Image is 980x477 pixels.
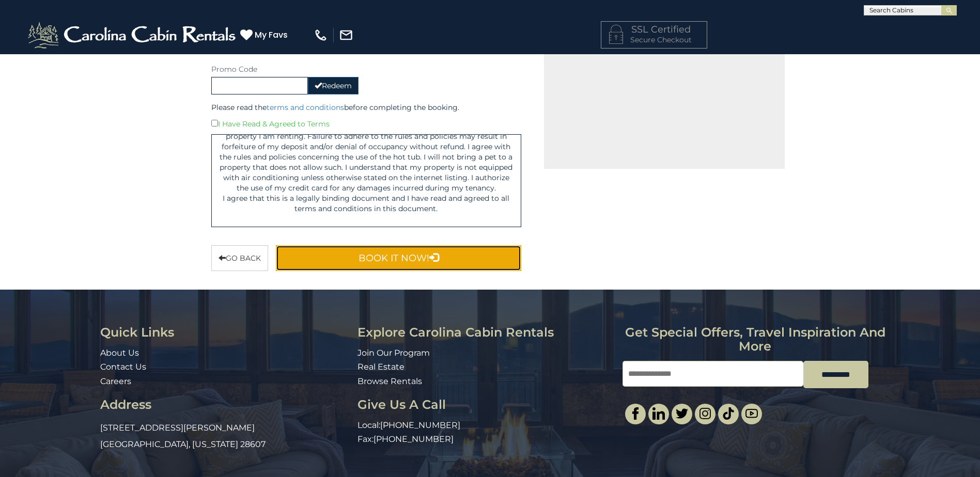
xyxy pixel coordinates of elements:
a: Join Our Program [357,348,430,358]
p: Local: [357,420,615,432]
p: Secure Checkout [609,35,699,45]
h3: Get special offers, travel inspiration and more [623,326,888,353]
h4: SSL Certified [609,25,699,35]
img: mail-regular-white.png [339,28,353,42]
span: My Favs [255,28,288,41]
img: twitter-single.svg [676,407,688,420]
p: Please read the before completing the booking. [211,102,522,113]
label: Promo Code [211,64,257,74]
a: Real Estate [357,362,405,372]
a: My Favs [240,28,290,42]
div: I Have Read & Agreed to Terms [211,118,522,129]
p: [STREET_ADDRESS][PERSON_NAME] [GEOGRAPHIC_DATA], [US_STATE] 28607 [100,420,350,453]
button: Redeem [308,77,359,94]
a: terms and conditions [267,103,344,112]
img: linkedin-single.svg [652,407,665,420]
button: Go back [211,245,268,271]
h3: Explore Carolina Cabin Rentals [357,326,615,339]
a: [PHONE_NUMBER] [374,434,454,444]
h3: Quick Links [100,326,350,339]
img: youtube-light.svg [745,407,758,420]
a: About Us [100,348,139,358]
a: Contact Us [100,362,146,372]
img: phone-regular-white.png [314,28,328,42]
p: Fax: [357,434,615,446]
h3: Address [100,398,350,411]
img: White-1-2.png [26,20,240,51]
button: Book It Now! [276,245,522,271]
a: Careers [100,376,131,386]
img: instagram-single.svg [699,407,711,420]
img: LOCKICON1.png [609,25,623,44]
a: Browse Rentals [357,376,422,386]
h3: Give Us A Call [357,398,615,411]
p: I agree to abide by the rules and policies herein as well as those pertaining to the property I a... [220,121,514,214]
img: facebook-single.svg [629,407,642,420]
a: [PHONE_NUMBER] [380,420,460,430]
img: tiktok.svg [722,407,735,420]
